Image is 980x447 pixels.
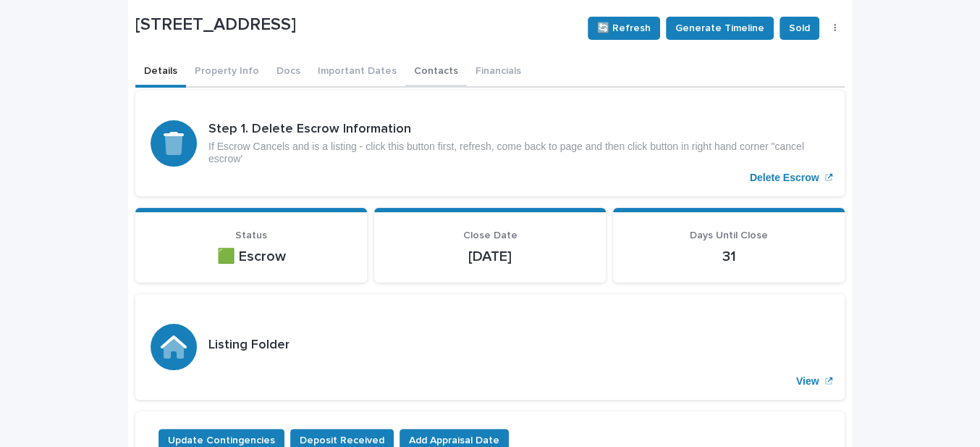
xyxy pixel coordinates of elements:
[588,17,660,40] button: 🔄 Refresh
[208,338,290,354] h3: Listing Folder
[153,248,350,265] p: 🟩 Escrow
[405,57,467,88] button: Contacts
[666,17,774,40] button: Generate Timeline
[135,294,845,400] a: View
[780,17,819,40] button: Sold
[135,91,845,196] a: Delete Escrow
[690,230,768,241] span: Days Until Close
[235,230,267,241] span: Status
[630,248,827,265] p: 31
[392,248,588,265] p: [DATE]
[186,57,268,88] button: Property Info
[789,21,810,35] span: Sold
[750,172,819,184] p: Delete Escrow
[462,230,517,241] span: Close Date
[135,57,186,88] button: Details
[467,57,530,88] button: Financials
[208,122,829,138] h3: Step 1. Delete Escrow Information
[268,57,309,88] button: Docs
[208,141,829,165] p: If Escrow Cancels and is a listing - click this button first, refresh, come back to page and then...
[309,57,405,88] button: Important Dates
[796,375,819,388] p: View
[597,21,651,35] span: 🔄 Refresh
[135,14,576,35] p: [STREET_ADDRESS]
[675,21,764,35] span: Generate Timeline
